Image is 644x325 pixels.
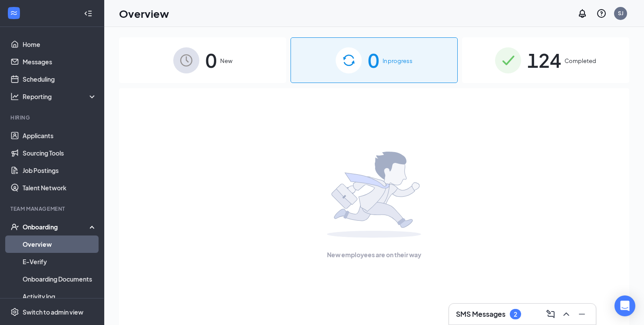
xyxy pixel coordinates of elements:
[383,56,413,65] span: In progress
[10,205,95,212] div: Team Management
[565,56,596,65] span: Completed
[575,307,589,321] button: Minimize
[559,307,573,321] button: ChevronUp
[10,9,18,17] svg: WorkstreamLogo
[368,45,379,75] span: 0
[596,8,607,19] svg: QuestionInfo
[23,308,83,316] div: Switch to admin view
[544,307,558,321] button: ComposeMessage
[23,270,97,288] a: Onboarding Documents
[23,144,97,162] a: Sourcing Tools
[205,45,217,75] span: 0
[10,308,19,316] svg: Settings
[577,8,588,19] svg: Notifications
[10,92,19,101] svg: Analysis
[23,222,89,231] div: Onboarding
[514,311,517,318] div: 2
[23,253,97,270] a: E-Verify
[23,235,97,253] a: Overview
[23,162,97,179] a: Job Postings
[545,309,556,319] svg: ComposeMessage
[23,288,97,305] a: Activity log
[327,250,421,259] span: New employees are on their way
[10,222,19,231] svg: UserCheck
[23,70,97,88] a: Scheduling
[23,179,97,196] a: Talent Network
[84,9,92,18] svg: Collapse
[614,295,635,316] div: Open Intercom Messenger
[456,309,505,319] h3: SMS Messages
[10,114,95,121] div: Hiring
[23,36,97,53] a: Home
[561,309,571,319] svg: ChevronUp
[527,45,561,75] span: 124
[23,53,97,70] a: Messages
[23,127,97,144] a: Applicants
[119,6,169,21] h1: Overview
[577,309,587,319] svg: Minimize
[23,92,97,101] div: Reporting
[618,10,624,17] div: SJ
[220,56,232,65] span: New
